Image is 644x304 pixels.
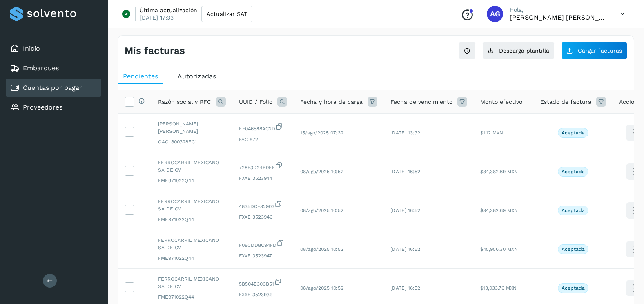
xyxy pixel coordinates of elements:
[158,138,226,145] span: GACL800328EC1
[562,130,585,136] p: Aceptada
[6,98,101,116] div: Proveedores
[300,169,343,174] span: 08/ago/2025 10:52
[239,200,287,210] span: 4835DCF32903
[239,98,272,106] span: UUID / Folio
[300,246,343,252] span: 08/ago/2025 10:52
[300,285,343,291] span: 08/ago/2025 10:52
[480,130,503,136] span: $1.12 MXN
[23,84,82,92] a: Cuentas por pagar
[482,42,555,59] button: Descarga plantilla
[6,59,101,77] div: Embarques
[158,98,211,106] span: Razón social y RFC
[540,98,591,106] span: Estado de factura
[300,98,363,106] span: Fecha y hora de carga
[158,237,226,251] span: FERROCARRIL MEXICANO SA DE CV
[480,98,522,106] span: Monto efectivo
[499,48,549,54] span: Descarga plantilla
[239,136,287,143] span: FAC 872
[178,72,216,80] span: Autorizadas
[480,208,518,213] span: $34,382.69 MXN
[480,246,518,252] span: $45,956.30 MXN
[158,275,226,290] span: FERROCARRIL MEXICANO SA DE CV
[23,64,59,72] a: Embarques
[207,11,247,17] span: Actualizar SAT
[6,79,101,97] div: Cuentas por pagar
[300,208,343,213] span: 08/ago/2025 10:52
[158,255,226,262] span: FME971022Q44
[390,285,420,291] span: [DATE] 16:52
[158,120,226,135] span: [PERSON_NAME] [PERSON_NAME]
[140,7,197,14] p: Última actualización
[239,239,287,249] span: F08CDD8C94FD
[23,103,62,111] a: Proveedores
[158,293,226,301] span: FME971022Q44
[201,6,252,22] button: Actualizar SAT
[480,169,518,174] span: $34,382.69 MXN
[390,98,452,106] span: Fecha de vencimiento
[6,40,101,58] div: Inicio
[510,13,608,21] p: Abigail Gonzalez Leon
[125,45,185,57] h4: Mis facturas
[510,7,608,13] p: Hola,
[578,48,622,54] span: Cargar facturas
[239,123,287,132] span: EF046588AC2D
[390,208,420,213] span: [DATE] 16:52
[158,198,226,212] span: FERROCARRIL MEXICANO SA DE CV
[562,285,585,291] p: Aceptada
[123,72,158,80] span: Pendientes
[158,159,226,174] span: FERROCARRIL MEXICANO SA DE CV
[239,174,287,182] span: FXXE 3523944
[300,130,343,136] span: 15/ago/2025 07:32
[562,208,585,213] p: Aceptada
[562,169,585,174] p: Aceptada
[239,291,287,298] span: FXXE 3523939
[390,130,420,136] span: [DATE] 13:32
[239,161,287,171] span: 728F3D24B0EF
[23,45,40,52] a: Inicio
[619,98,644,106] span: Acciones
[390,169,420,174] span: [DATE] 16:52
[158,177,226,184] span: FME971022Q44
[480,285,517,291] span: $13,033.76 MXN
[239,252,287,259] span: FXXE 3523947
[562,246,585,252] p: Aceptada
[158,216,226,223] span: FME971022Q44
[239,278,287,288] span: 5B504E30CB51
[140,14,174,21] p: [DATE] 17:33
[239,213,287,221] span: FXXE 3523946
[390,246,420,252] span: [DATE] 16:52
[561,42,627,59] button: Cargar facturas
